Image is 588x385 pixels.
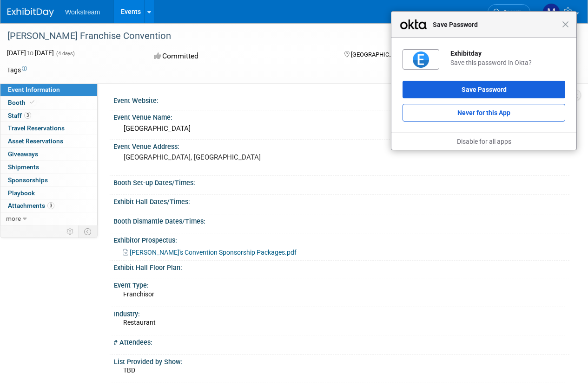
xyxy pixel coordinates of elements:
[562,21,569,28] span: Close
[4,28,522,45] div: [PERSON_NAME] Franchise Convention
[130,249,297,256] span: [PERSON_NAME]'s Convention Sponsorship Packages.pdf
[351,51,467,58] span: [GEOGRAPHIC_DATA], [GEOGRAPHIC_DATA]
[113,140,569,151] div: Event Venue Address:
[113,214,569,226] div: Booth Dismantle Dates/Times:
[457,138,511,145] a: Disable for all apps
[113,261,569,272] div: Exhibit Hall Floor Plan:
[450,58,565,67] div: Save this password in Okta?
[500,9,522,16] span: Search
[114,278,565,290] div: Event Type:
[24,112,31,119] span: 3
[8,112,31,119] span: Staff
[8,99,36,106] span: Booth
[0,109,97,122] a: Staff3
[8,137,63,145] span: Asset Reservations
[403,81,565,98] button: Save Password
[123,249,297,256] a: [PERSON_NAME]'s Convention Sponsorship Packages.pdf
[79,225,98,237] td: Toggle Event Tabs
[0,135,97,148] a: Asset Reservations
[0,122,97,135] a: Travel Reservations
[124,153,293,161] pre: [GEOGRAPHIC_DATA], [GEOGRAPHIC_DATA]
[113,110,569,122] div: Event Venue Name:
[8,189,35,197] span: Playbook
[0,161,97,173] a: Shipments
[47,202,54,209] span: 3
[113,335,569,347] div: # Attendees:
[8,124,65,132] span: Travel Reservations
[7,8,54,17] img: ExhibitDay
[8,202,54,209] span: Attachments
[8,86,60,93] span: Event Information
[113,176,569,187] div: Booth Set-up Dates/Times:
[0,187,97,199] a: Playbook
[450,49,565,58] div: Exhibitday
[123,290,154,298] span: Franchisor
[120,122,562,136] div: [GEOGRAPHIC_DATA]
[114,355,565,366] div: List Provided by Show:
[113,94,569,105] div: Event Website:
[0,212,97,225] a: more
[8,150,38,158] span: Giveaways
[30,100,34,105] i: Booth reservation complete
[0,83,97,96] a: Event Information
[403,104,565,122] button: Never for this App
[413,51,429,68] img: 7sAAAAGSURBVAMAVgBCuSj2Hb8AAAAASUVORK5CYII=
[151,48,329,64] div: Committed
[55,51,75,57] span: (4 days)
[0,174,97,186] a: Sponsorships
[542,3,560,21] img: Makenna Clark
[123,319,156,326] span: Restaurant
[26,49,35,57] span: to
[0,199,97,212] a: Attachments3
[65,8,100,16] span: Workstream
[0,96,97,109] a: Booth
[428,19,562,30] span: Save Password
[7,65,27,75] td: Tags
[113,233,569,245] div: Exhibitor Prospectus:
[8,176,48,184] span: Sponsorships
[7,49,54,57] span: [DATE] [DATE]
[0,148,97,160] a: Giveaways
[114,307,565,319] div: Industry:
[62,225,79,237] td: Personalize Event Tab Strip
[113,195,569,206] div: Exhibit Hall Dates/Times:
[488,4,530,20] a: Search
[6,215,21,222] span: more
[123,366,135,374] span: TBD
[8,163,39,171] span: Shipments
